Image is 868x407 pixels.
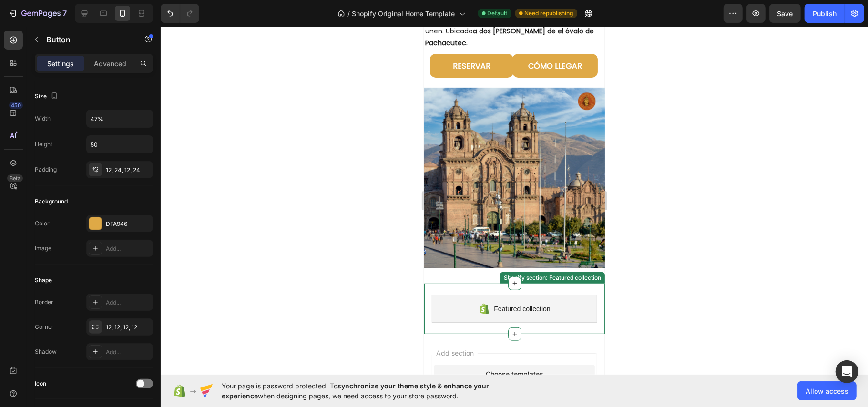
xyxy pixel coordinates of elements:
[47,59,74,69] p: Settings
[35,140,52,149] div: Height
[352,9,455,19] span: Shopify Original Home Template
[35,114,51,123] div: Width
[424,27,605,375] iframe: Design area
[61,342,119,352] div: Choose templates
[161,4,199,23] div: Undo/Redo
[35,90,60,103] div: Size
[813,9,837,19] div: Publish
[87,136,153,153] input: Auto
[222,382,489,400] span: synchronize your theme style & enhance your experience
[35,298,53,306] div: Border
[805,4,845,23] button: Publish
[106,298,151,307] div: Add...
[106,348,151,356] div: Add...
[106,220,151,228] div: DFA946
[348,9,350,19] span: /
[35,219,50,228] div: Color
[35,197,68,206] div: Background
[797,381,857,400] button: Allow access
[488,9,508,18] span: Default
[525,9,573,18] span: Need republishing
[836,360,858,383] div: Open Intercom Messenger
[62,8,67,19] p: 7
[106,166,151,174] div: 12, 24, 12, 24
[35,165,57,174] div: Padding
[777,10,793,18] span: Save
[35,323,54,331] div: Corner
[35,276,52,285] div: Shape
[9,102,23,109] div: 450
[769,4,801,23] button: Save
[106,323,151,332] div: 12, 12, 12, 12
[7,174,23,182] div: Beta
[106,244,151,253] div: Add...
[35,379,46,388] div: Icon
[222,381,526,401] span: Your page is password protected. To when designing pages, we need access to your store password.
[35,244,51,253] div: Image
[806,386,848,396] span: Allow access
[87,110,153,127] input: Auto
[35,347,57,356] div: Shadow
[4,4,71,23] button: 7
[94,59,126,69] p: Advanced
[46,34,127,45] p: Button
